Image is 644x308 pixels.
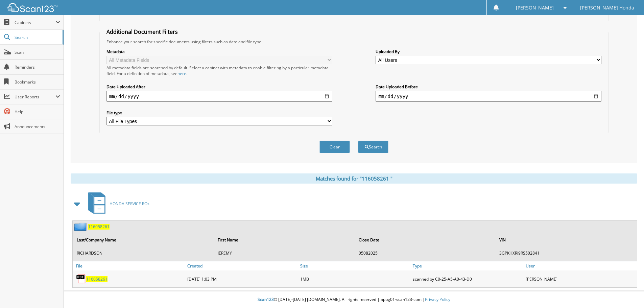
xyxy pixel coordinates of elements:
a: Privacy Policy [425,297,450,302]
button: Clear [319,141,350,153]
div: scanned by C0-25-A5-A0-43-D0 [411,272,524,286]
th: VIN [496,233,636,247]
span: Bookmarks [15,79,60,85]
input: end [376,91,601,102]
td: R I C H A R D S O N [73,247,214,259]
span: Cabinets [15,20,55,25]
span: [PERSON_NAME] Honda [580,6,634,10]
span: [PERSON_NAME] [516,6,554,10]
label: Date Uploaded Before [376,84,601,90]
a: Size [299,261,411,270]
img: scan123-logo-white.svg [7,3,57,12]
input: start [106,91,332,102]
th: Last/Company Name [73,233,214,247]
span: Scan [15,49,60,55]
span: Search [15,34,59,40]
div: 1MB [299,272,411,286]
iframe: Chat Widget [610,276,644,308]
button: Search [358,141,388,153]
div: Enhance your search for specific documents using filters such as date and file type. [103,39,605,45]
td: 0 5 0 8 2 0 2 5 [355,247,496,259]
label: File type [106,110,332,116]
span: Reminders [15,64,60,70]
div: [DATE] 1:03 PM [186,272,299,286]
span: H O N D A S E R V I C E R O s [110,201,149,207]
label: Uploaded By [376,49,601,54]
div: © [DATE]-[DATE] [DOMAIN_NAME]. All rights reserved | appg01-scan123-com | [64,291,644,308]
a: Type [411,261,524,270]
img: folder2.png [74,222,88,231]
div: All metadata fields are searched by default. Select a cabinet with metadata to enable filtering b... [106,65,332,76]
span: 1 1 6 0 5 8 2 6 1 [88,224,110,230]
label: Date Uploaded After [106,84,332,90]
a: HONDA SERVICE ROs [84,190,149,217]
a: User [524,261,637,270]
td: 3 G P K H X R J 9 R S 5 0 2 8 4 1 [496,247,636,259]
div: [PERSON_NAME] [524,272,637,286]
span: Scan123 [258,297,274,302]
td: J E R E M Y [214,247,355,259]
span: 1 1 6 0 5 8 2 6 1 [86,276,108,282]
a: 116058261 [86,276,108,282]
th: First Name [214,233,355,247]
th: Close Date [355,233,496,247]
a: File [73,261,186,270]
a: 116058261 [88,224,110,230]
img: PDF.png [76,274,86,284]
label: Metadata [106,49,332,54]
span: Announcements [15,124,60,129]
span: Help [15,109,60,115]
span: User Reports [15,94,55,100]
legend: Additional Document Filters [103,28,181,35]
a: here [177,71,186,76]
a: Created [186,261,299,270]
div: Matches found for "116058261 " [71,173,637,184]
